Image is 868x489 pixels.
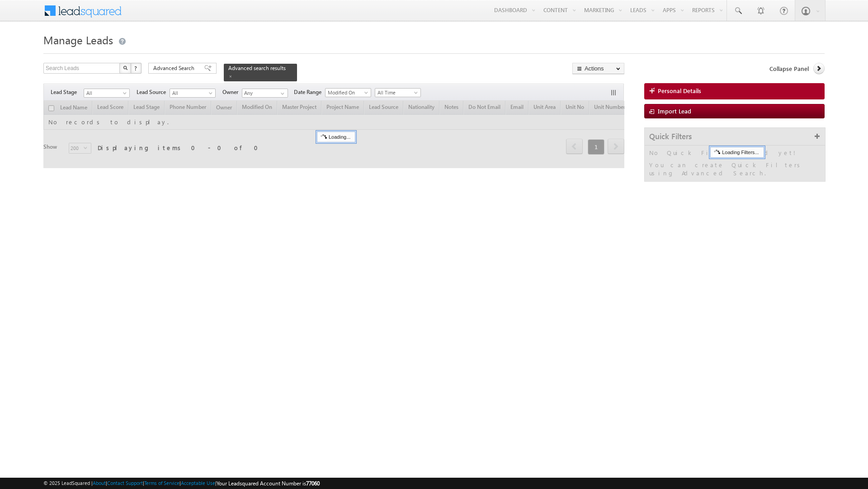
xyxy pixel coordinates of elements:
a: About [93,480,106,486]
a: All Time [375,88,421,97]
a: All [84,89,130,98]
span: Advanced search results [228,65,286,71]
a: Show All Items [276,89,287,98]
a: Terms of Service [144,480,179,486]
input: Type to Search [242,89,288,98]
span: Import Lead [658,107,691,115]
span: Personal Details [658,87,701,95]
a: Contact Support [107,480,143,486]
span: Lead Source [137,88,170,96]
span: 77060 [306,480,320,487]
span: Lead Stage [51,88,84,96]
span: All [84,89,127,97]
a: All [170,89,216,98]
span: All Time [375,89,418,97]
span: Collapse Panel [769,65,809,73]
span: All [170,89,213,97]
span: Date Range [294,88,325,96]
a: Acceptable Use [181,480,215,486]
div: Loading... [317,132,355,142]
a: Modified On [325,88,371,97]
span: Your Leadsquared Account Number is [217,480,320,487]
button: Actions [572,63,624,74]
span: Owner [222,88,242,96]
span: ? [134,64,138,72]
a: Personal Details [644,83,825,99]
span: Advanced Search [153,64,197,72]
span: © 2025 LeadSquared | | | | | [43,479,320,488]
span: Modified On [325,89,368,97]
div: Loading Filters... [710,147,764,158]
span: Manage Leads [43,33,113,47]
button: ? [131,63,142,74]
img: Search [123,66,127,70]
